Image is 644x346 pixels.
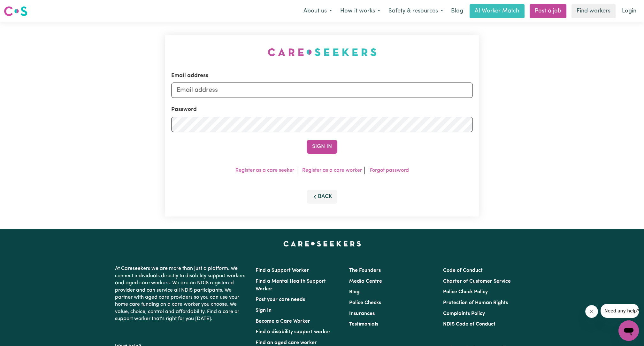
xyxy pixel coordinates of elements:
a: NDIS Code of Conduct [443,322,495,327]
a: Careseekers logo [4,4,27,19]
a: Register as a care seeker [235,168,294,173]
button: Sign In [307,140,337,154]
a: Register as a care worker [302,168,362,173]
a: Find an aged care worker [256,340,317,345]
input: Email address [171,83,473,98]
a: Login [618,4,640,18]
a: Complaints Policy [443,311,485,316]
button: Safety & resources [384,4,447,18]
label: Email address [171,72,208,80]
a: Police Check Policy [443,289,488,295]
span: Need any help? [4,4,39,10]
a: Media Centre [349,279,382,284]
a: AI Worker Match [470,4,525,18]
iframe: Close message [585,305,598,318]
label: Password [171,106,197,114]
a: Find a Support Worker [256,268,309,273]
a: Charter of Customer Service [443,279,511,284]
a: The Founders [349,268,381,273]
a: Find a disability support worker [256,329,331,334]
a: Insurances [349,311,375,316]
a: Testimonials [349,322,378,327]
iframe: Message from company [601,304,639,318]
button: About us [299,4,336,18]
a: Blog [447,4,467,18]
a: Code of Conduct [443,268,483,273]
a: Protection of Human Rights [443,300,508,305]
a: Blog [349,289,360,295]
a: Sign In [256,308,272,313]
img: Careseekers logo [4,5,27,17]
a: Find a Mental Health Support Worker [256,279,326,292]
button: Back [307,190,337,204]
a: Forgot password [370,168,409,173]
a: Become a Care Worker [256,319,310,324]
a: Police Checks [349,300,381,305]
button: How it works [336,4,384,18]
a: Find workers [571,4,616,18]
a: Post your care needs [256,297,305,302]
iframe: Button to launch messaging window [618,320,639,341]
p: At Careseekers we are more than just a platform. We connect individuals directly to disability su... [115,263,248,325]
a: Post a job [530,4,566,18]
a: Careseekers home page [283,241,361,246]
